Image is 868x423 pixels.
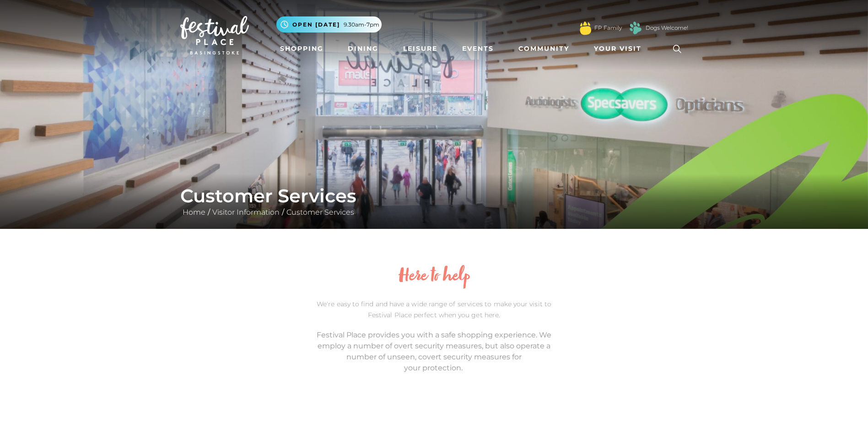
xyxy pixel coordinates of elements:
a: Community [515,40,573,57]
a: Dogs Welcome! [646,24,688,32]
h1: Customer Services [180,185,688,207]
span: We're easy to find and have a wide range of services to make your visit to Festival Place perfect... [317,300,551,319]
a: Your Visit [590,40,650,57]
h2: Here to help [311,266,558,287]
span: your protection. [404,363,463,372]
span: Your Visit [594,44,642,54]
a: Home [180,208,208,217]
a: FP Family [594,24,622,32]
a: Shopping [276,40,327,57]
button: Open [DATE] 9.30am-7pm [276,16,382,33]
img: Festival Place Logo [180,16,249,54]
a: Visitor Information [210,208,282,217]
span: Open [DATE] [292,21,340,29]
div: / / [173,185,695,218]
a: Events [458,40,497,57]
a: Dining [344,40,382,57]
a: Leisure [399,40,441,57]
span: Festival Place provides you with a safe shopping experience. We employ a number of overt security... [317,331,551,361]
span: 9.30am-7pm [344,21,379,29]
a: Customer Services [284,208,356,217]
